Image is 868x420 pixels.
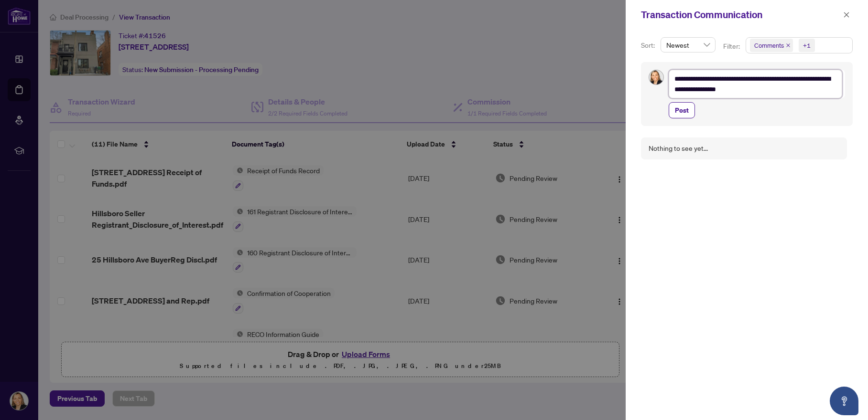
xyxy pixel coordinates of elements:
[750,39,793,52] span: Comments
[666,38,710,52] span: Newest
[641,40,657,51] p: Sort:
[641,8,840,22] div: Transaction Communication
[803,41,811,50] div: +1
[754,41,784,50] span: Comments
[786,43,791,48] span: close
[830,387,858,415] button: Open asap
[649,143,708,154] div: Nothing to see yet...
[669,102,695,118] button: Post
[649,70,663,84] img: Profile Icon
[675,103,689,118] span: Post
[723,41,741,52] p: Filter:
[843,11,850,18] span: close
